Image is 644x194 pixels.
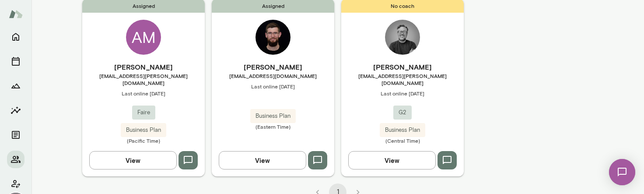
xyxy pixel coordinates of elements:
[255,20,290,55] img: Joey Cordes
[9,6,23,22] img: Mento
[89,151,177,169] button: View
[126,20,161,55] div: AM
[121,126,166,134] span: Business Plan
[219,151,306,169] button: View
[82,62,205,72] h6: [PERSON_NAME]
[7,126,24,144] button: Documents
[7,28,24,46] button: Home
[7,175,24,193] button: Client app
[82,137,205,144] span: (Pacific Time)
[385,20,420,55] img: Dane Howard
[82,72,205,86] span: [EMAIL_ADDRESS][PERSON_NAME][DOMAIN_NAME]
[341,62,464,72] h6: [PERSON_NAME]
[341,72,464,86] span: [EMAIL_ADDRESS][PERSON_NAME][DOMAIN_NAME]
[393,108,412,117] span: G2
[7,151,24,168] button: Members
[212,123,334,130] span: (Eastern Time)
[82,90,205,97] span: Last online [DATE]
[212,72,334,79] span: [EMAIL_ADDRESS][DOMAIN_NAME]
[7,53,24,70] button: Sessions
[132,108,155,117] span: Faire
[212,83,334,90] span: Last online [DATE]
[250,112,296,120] span: Business Plan
[7,77,24,95] button: Growth Plan
[380,126,425,134] span: Business Plan
[341,137,464,144] span: (Central Time)
[212,62,334,72] h6: [PERSON_NAME]
[7,102,24,119] button: Insights
[348,151,436,169] button: View
[341,90,464,97] span: Last online [DATE]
